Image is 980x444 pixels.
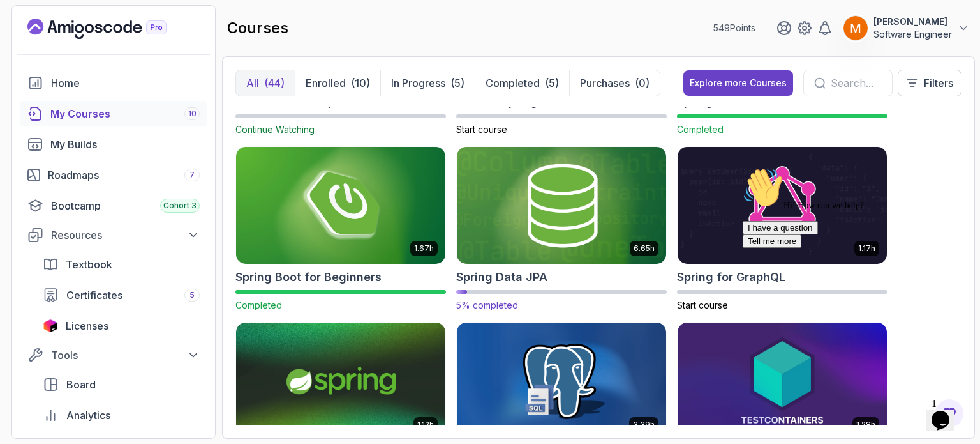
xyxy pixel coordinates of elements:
img: SQL and Databases Fundamentals card [457,323,666,440]
p: 6.65h [634,243,655,254]
img: Spring for GraphQL card [678,147,887,264]
button: user profile image[PERSON_NAME]Software Engineer [843,15,970,41]
button: All(44) [236,70,295,96]
div: Tools [51,348,200,363]
span: 10 [188,109,197,119]
img: user profile image [843,16,868,40]
p: 1.67h [414,243,434,254]
a: Landing page [27,19,196,39]
input: Search... [831,75,882,91]
div: My Courses [50,106,200,121]
p: In Progress [391,75,445,91]
p: Completed [486,75,540,91]
div: My Builds [50,137,200,152]
span: Continue Watching [235,124,315,135]
a: board [35,372,207,397]
img: :wave: [5,5,46,46]
div: (5) [545,75,559,91]
span: Start course [456,124,507,135]
a: builds [20,132,207,157]
a: roadmaps [20,162,207,188]
a: certificates [35,282,207,308]
span: Cohort 3 [163,201,197,211]
button: Resources [20,224,207,247]
iframe: chat widget [926,393,967,431]
span: 7 [189,170,195,180]
div: 👋Hi! How can we help?I have a questionTell me more [5,5,235,86]
span: Certificates [66,287,122,303]
p: 3.39h [633,420,655,430]
img: Testcontainers with Java card [678,323,887,440]
a: bootcamp [20,193,207,218]
span: Board [66,377,96,392]
a: Spring Data JPA card6.65hSpring Data JPA5% completed [456,146,667,312]
iframe: chat widget [738,162,967,387]
p: Filters [924,75,953,91]
h2: courses [227,18,288,38]
p: 549 Points [713,22,755,34]
button: Completed(5) [475,70,569,96]
div: (0) [635,75,650,91]
span: Start course [677,300,728,310]
span: Analytics [66,408,110,423]
p: All [246,75,259,91]
a: licenses [35,313,207,339]
button: Enrolled(10) [295,70,380,96]
span: Licenses [66,318,108,333]
button: Purchases(0) [569,70,660,96]
h2: Spring Boot for Beginners [235,268,382,286]
span: Hi! How can we help? [5,38,126,48]
p: 1.28h [856,420,875,430]
div: (10) [351,75,370,91]
a: home [20,70,207,96]
button: In Progress(5) [380,70,475,96]
a: courses [20,101,207,126]
button: Filters [898,70,961,96]
a: textbook [35,252,207,277]
span: Completed [677,124,724,135]
button: Tools [20,344,207,367]
p: 1.12h [417,420,434,430]
div: Roadmaps [48,167,200,183]
img: Spring Data JPA card [452,144,671,267]
span: Textbook [66,257,112,272]
span: 5 [189,290,195,300]
span: 5% completed [456,300,518,310]
div: Resources [51,227,200,243]
img: Spring Boot for Beginners card [236,147,445,264]
a: analytics [35,402,207,428]
div: Home [51,75,200,91]
img: Spring Framework card [236,323,445,440]
img: jetbrains icon [43,319,58,332]
h2: Spring for GraphQL [677,268,785,286]
button: Tell me more [5,72,64,86]
div: Bootcamp [51,198,200,213]
div: Explore more Courses [690,77,787,89]
button: I have a question [5,59,80,72]
span: Completed [235,300,282,310]
p: [PERSON_NAME] [873,15,952,28]
div: (5) [450,75,464,91]
button: Explore more Courses [683,70,793,96]
a: Spring Boot for Beginners card1.67hSpring Boot for BeginnersCompleted [235,146,446,312]
h2: Spring Data JPA [456,268,547,286]
p: Purchases [580,75,630,91]
p: Enrolled [306,75,346,91]
p: Software Engineer [873,28,952,41]
div: (44) [264,75,285,91]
